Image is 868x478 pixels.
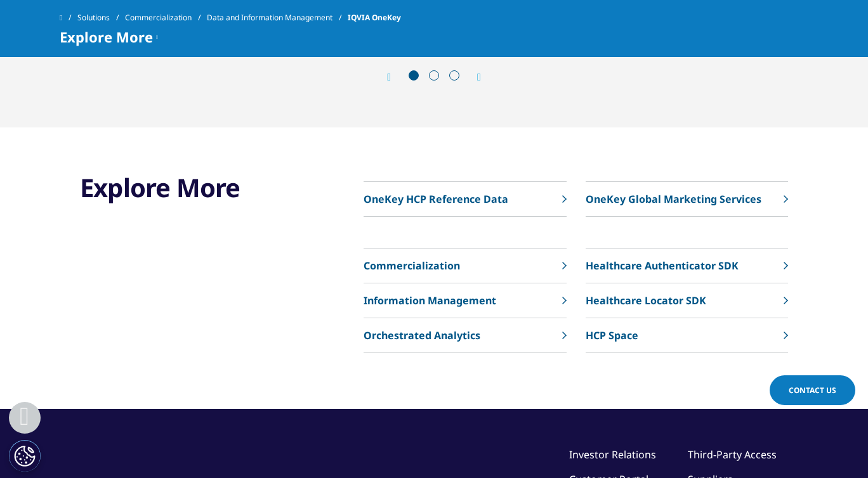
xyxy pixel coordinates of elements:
[364,249,566,283] a: Commercialization
[586,191,761,207] p: OneKey Global Marketing Services
[364,182,566,217] a: OneKey HCP Reference Data
[586,258,739,273] p: Healthcare Authenticator SDK
[364,283,566,318] a: Information Management
[348,6,401,29] span: IQVIA OneKey
[586,318,788,353] a: HCP Space
[60,29,153,44] span: Explore More
[789,385,836,396] span: Contact Us
[688,448,777,462] a: Third-Party Access
[364,258,460,273] p: Commercialization
[586,249,788,283] a: Healthcare Authenticator SDK
[9,440,41,472] button: Cookies Settings
[364,318,566,353] a: Orchestrated Analytics
[586,182,788,217] a: OneKey Global Marketing Services
[387,71,404,83] div: Previous slide
[80,172,292,203] h3: Explore More
[464,71,481,83] div: Next slide
[569,448,656,462] a: Investor Relations
[586,328,638,343] p: HCP Space
[77,6,125,29] a: Solutions
[586,283,788,318] a: Healthcare Locator SDK
[586,293,706,308] p: Healthcare Locator SDK
[125,6,207,29] a: Commercialization
[770,375,855,405] a: Contact Us
[364,328,480,343] p: Orchestrated Analytics
[364,293,496,308] p: Information Management
[364,191,508,207] p: OneKey HCP Reference Data
[207,6,348,29] a: Data and Information Management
